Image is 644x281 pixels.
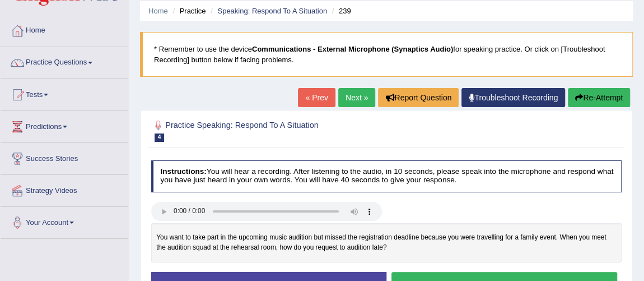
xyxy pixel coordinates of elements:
[160,167,206,176] b: Instructions:
[1,79,128,107] a: Tests
[378,88,459,107] button: Report Question
[1,15,128,43] a: Home
[155,133,165,142] span: 4
[1,207,128,235] a: Your Account
[170,6,206,16] li: Practice
[148,7,168,15] a: Home
[1,47,128,75] a: Practice Questions
[151,223,622,262] div: You want to take part in the upcoming music audition but missed the registration deadline because...
[252,45,453,53] b: Communications - External Microphone (Synaptics Audio)
[151,118,443,142] h2: Practice Speaking: Respond To A Situation
[338,88,375,107] a: Next »
[1,143,128,171] a: Success Stories
[217,7,327,15] a: Speaking: Respond To A Situation
[1,175,128,203] a: Strategy Videos
[140,32,633,77] blockquote: * Remember to use the device for speaking practice. Or click on [Troubleshoot Recording] button b...
[298,88,335,107] a: « Prev
[1,111,128,139] a: Predictions
[461,88,565,107] a: Troubleshoot Recording
[151,160,622,192] h4: You will hear a recording. After listening to the audio, in 10 seconds, please speak into the mic...
[568,88,630,107] button: Re-Attempt
[329,6,351,16] li: 239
